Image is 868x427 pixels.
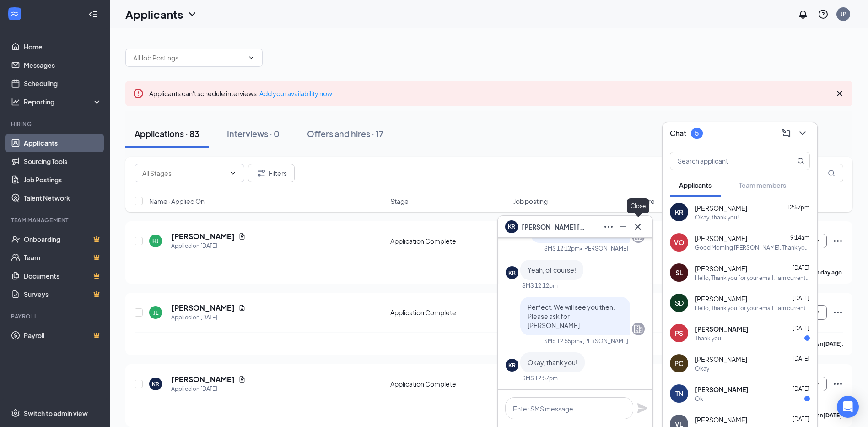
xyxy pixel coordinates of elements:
a: Add your availability now [259,89,332,98]
div: VO [674,238,684,247]
h5: [PERSON_NAME] [171,231,235,241]
div: Hello, Thank you for your email. I am currently out of the office and will not be available until... [695,274,810,282]
div: Payroll [11,312,100,320]
svg: Notifications [798,9,809,20]
a: SurveysCrown [24,285,102,303]
svg: Ellipses [832,378,843,389]
span: [PERSON_NAME] [695,294,747,303]
a: Home [24,38,102,56]
div: SMS 12:55pm [544,337,580,345]
svg: ChevronDown [248,54,255,61]
div: SD [675,298,684,307]
div: Hiring [11,120,100,128]
a: OnboardingCrown [24,230,102,248]
div: Close [627,198,649,213]
svg: WorkstreamLogo [10,9,19,18]
div: Application Complete [390,379,508,389]
span: [DATE] [793,385,809,392]
button: Ellipses [601,219,616,234]
svg: Error [133,88,144,99]
svg: Ellipses [832,235,843,246]
button: Filter Filters [248,164,295,182]
div: KR [508,361,516,369]
span: [DATE] [793,325,809,332]
div: PS [675,328,683,338]
div: Reporting [24,97,102,106]
div: Applied on [DATE] [171,384,246,394]
svg: Ellipses [603,221,614,232]
svg: ChevronDown [187,9,198,20]
b: [DATE] [823,340,842,347]
span: • [PERSON_NAME] [580,245,628,252]
div: Application Complete [390,308,508,317]
svg: ComposeMessage [781,128,792,139]
svg: Collapse [88,10,97,19]
a: Job Postings [24,170,102,189]
div: Good Morning [PERSON_NAME]. Thank you for applying for our Dietary Aid position. Would you be ava... [695,244,810,252]
span: Yeah, of course! [528,266,576,274]
h5: [PERSON_NAME] [171,374,235,384]
button: ComposeMessage [779,126,793,141]
svg: Company [633,323,644,334]
svg: Settings [11,409,20,418]
div: Offers and hires · 17 [307,128,383,139]
span: [DATE] [793,355,809,362]
button: Cross [631,219,645,234]
a: Messages [24,56,102,74]
div: KR [152,380,159,388]
span: [PERSON_NAME] [PERSON_NAME] [522,222,586,232]
span: [PERSON_NAME] [695,203,747,213]
svg: Document [238,376,246,383]
span: 12:57pm [787,204,809,211]
svg: Plane [637,403,648,414]
div: HJ [152,237,159,245]
span: Job posting [513,197,548,206]
span: 9:14am [790,234,809,241]
span: Okay, thank you! [528,358,577,367]
svg: ChevronDown [797,128,808,139]
div: SMS 12:57pm [522,374,558,382]
svg: Minimize [618,221,629,232]
div: JL [153,309,158,317]
span: [DATE] [793,264,809,271]
a: DocumentsCrown [24,267,102,285]
svg: Ellipses [832,307,843,318]
div: SL [675,268,683,277]
span: Score [636,197,655,206]
div: Open Intercom Messenger [837,396,859,418]
span: [DATE] [793,416,809,422]
button: Minimize [616,219,631,234]
input: Search applicant [670,152,779,170]
div: JP [841,10,846,18]
a: TeamCrown [24,248,102,267]
span: Name · Applied On [149,197,205,206]
svg: Document [238,304,246,312]
svg: Cross [632,221,643,232]
button: ChevronDown [795,126,810,141]
span: [PERSON_NAME] [695,415,747,424]
span: • [PERSON_NAME] [580,337,628,345]
h3: Chat [670,128,686,138]
svg: MagnifyingGlass [797,157,804,164]
span: [PERSON_NAME] [695,234,747,243]
div: KR [508,269,516,277]
span: [PERSON_NAME] [695,264,747,273]
div: Switch to admin view [24,409,88,418]
span: [PERSON_NAME] [695,385,748,394]
div: PC [674,359,684,368]
div: Ok [695,395,703,403]
input: All Job Postings [133,53,244,63]
a: Applicants [24,134,102,152]
div: Hello, Thank you for your email. I am currently out of the office and will not be available until... [695,304,810,312]
div: Applications · 83 [135,128,199,139]
svg: Cross [834,88,845,99]
span: [PERSON_NAME] [695,324,748,334]
div: SMS 12:12pm [522,282,558,290]
span: [DATE] [793,295,809,301]
input: All Stages [142,168,226,178]
b: [DATE] [823,412,842,419]
div: Applied on [DATE] [171,241,246,251]
span: [PERSON_NAME] [695,355,747,364]
div: Thank you [695,334,721,342]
